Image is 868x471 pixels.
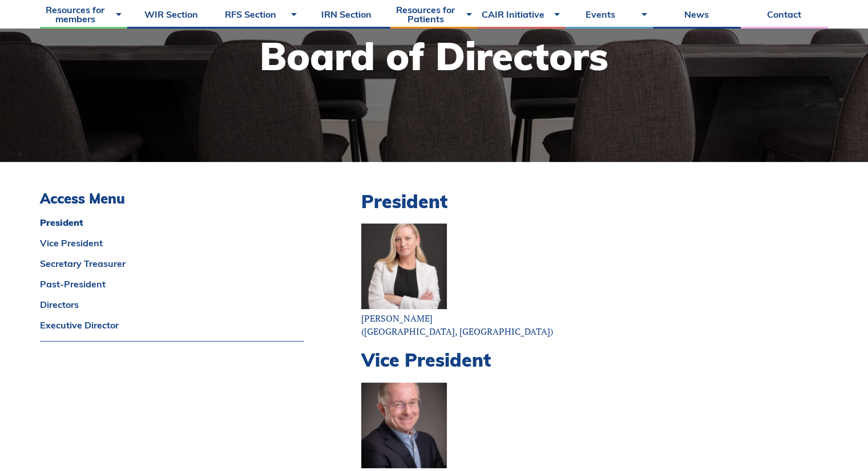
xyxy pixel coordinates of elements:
[40,279,304,289] a: Past-President
[40,218,304,227] a: President
[260,37,608,75] h1: Board of Directors
[40,259,304,268] a: Secretary Treasurer
[40,320,304,330] a: Executive Director
[361,349,742,371] h2: Vice President
[40,190,304,207] h3: Access Menu
[361,224,742,338] p: [PERSON_NAME] ([GEOGRAPHIC_DATA], [GEOGRAPHIC_DATA])
[361,190,742,212] h2: President
[40,238,304,247] a: Vice President
[40,300,304,309] a: Directors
